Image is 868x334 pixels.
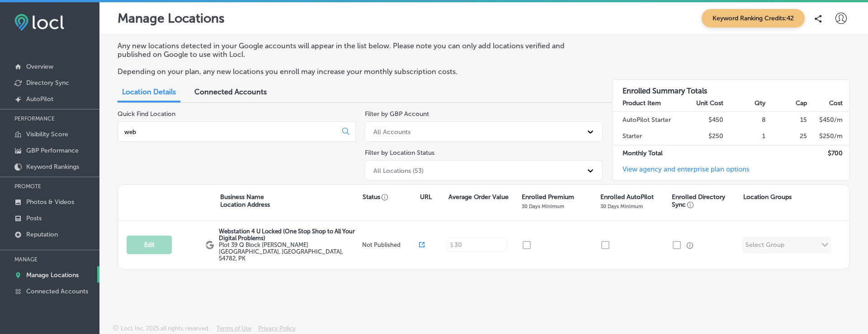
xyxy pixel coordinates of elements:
[205,241,214,250] img: logo
[122,88,176,96] span: Location Details
[522,193,574,201] p: Enrolled Premium
[365,149,434,157] label: Filter by Location Status
[682,95,724,112] th: Unit Cost
[373,167,424,174] div: All Locations (53)
[613,128,682,145] td: Starter
[26,95,53,103] p: AutoPilot
[194,88,267,96] span: Connected Accounts
[807,128,849,145] td: $ 250 /m
[26,79,69,87] p: Directory Sync
[26,288,88,295] p: Connected Accounts
[26,231,58,238] p: Reputation
[613,145,682,162] td: Monthly Total
[26,147,79,154] p: GBP Performance
[373,128,410,135] div: All Accounts
[26,271,79,279] p: Manage Locations
[613,165,750,180] a: View agency and enterprise plan options
[672,193,739,209] p: Enrolled Directory Sync
[118,110,175,118] label: Quick Find Location
[26,130,68,138] p: Visibility Score
[26,163,79,171] p: Keyword Rankings
[123,128,335,136] input: All Locations
[600,203,643,209] p: 30 Days Minimum
[14,14,64,31] img: fda3e92497d09a02dc62c9cd864e3231.png
[623,99,661,107] strong: Product Item
[807,145,849,162] td: $ 700
[362,241,420,248] p: Not Published
[807,95,849,112] th: Cost
[766,128,808,145] td: 25
[219,228,360,241] p: Webstation 4 U Locked (One Stop Shop to All Your Digital Problems)
[26,63,53,70] p: Overview
[118,67,594,76] p: Depending on your plan, any new locations you enroll may increase your monthly subscription costs.
[724,128,766,145] td: 1
[613,80,850,95] h3: Enrolled Summary Totals
[724,111,766,128] td: 8
[766,95,808,112] th: Cap
[26,198,74,206] p: Photos & Videos
[743,193,792,201] p: Location Groups
[219,241,360,262] label: Plot 39 Q Block [PERSON_NAME][GEOGRAPHIC_DATA] , [GEOGRAPHIC_DATA], 54782, PK
[613,111,682,128] td: AutoPilot Starter
[682,128,724,145] td: $250
[118,42,594,59] p: Any new locations detected in your Google accounts will appear in the list below. Please note you...
[365,110,429,118] label: Filter by GBP Account
[420,193,432,201] p: URL
[121,325,210,332] p: Locl, Inc. 2025 all rights reserved.
[448,193,509,201] p: Average Order Value
[766,111,808,128] td: 15
[363,193,420,201] p: Status
[682,111,724,128] td: $450
[220,193,270,209] p: Business Name Location Address
[702,9,805,28] span: Keyword Ranking Credits: 42
[522,203,564,209] p: 30 Days Minimum
[118,11,225,26] p: Manage Locations
[26,214,42,222] p: Posts
[724,95,766,112] th: Qty
[600,193,654,201] p: Enrolled AutoPilot
[807,111,849,128] td: $ 450 /m
[127,236,172,254] button: Edit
